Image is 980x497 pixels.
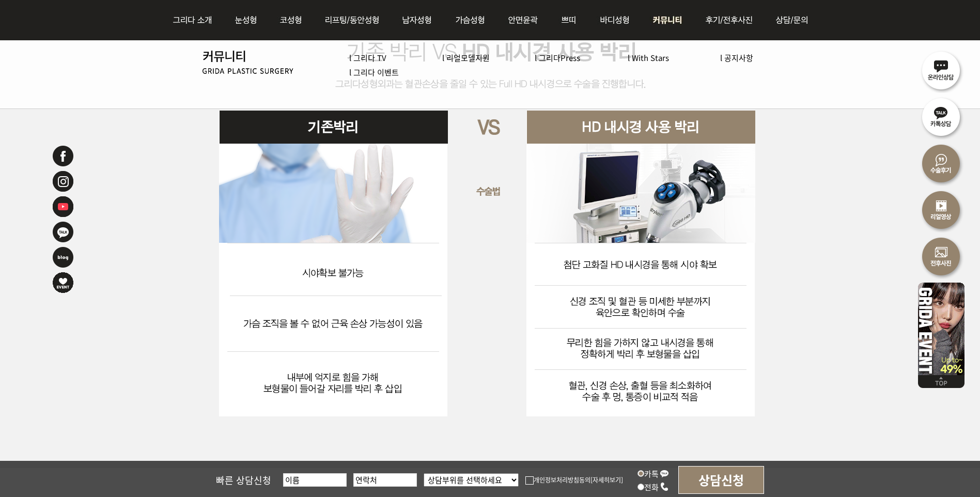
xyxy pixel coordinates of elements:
img: 인스타그램 [52,170,74,193]
span: 빠른 상담신청 [216,473,271,487]
img: 리얼영상 [918,186,965,232]
input: 카톡 [637,470,644,477]
img: 이벤트 [52,271,74,294]
img: 카톡상담 [918,93,965,139]
img: 온라인상담 [918,46,965,93]
img: 카카오톡 [52,221,74,243]
label: 카톡 [637,468,669,479]
img: 네이버블로그 [52,246,74,269]
img: checkbox.png [525,476,534,485]
input: 상담신청 [678,466,764,494]
a: l 그리다Press [535,52,580,63]
img: 페이스북 [52,145,74,167]
img: 이벤트 [918,279,965,375]
a: l 리얼모델지원 [442,52,490,63]
img: 커뮤니티 [203,50,293,74]
img: 위로가기 [918,375,965,388]
a: [자세히보기] [590,475,623,484]
label: 개인정보처리방침동의 [525,475,590,484]
img: call_icon.png [660,482,669,491]
img: 수술전후사진 [918,232,965,279]
a: l With Stars [628,52,669,63]
input: 연락처 [353,473,417,487]
img: 유투브 [52,195,74,218]
input: 이름 [283,473,347,487]
img: breast01_05.png [151,1,830,472]
a: l 그리다 TV [349,52,386,63]
label: 전화 [637,482,669,492]
a: l 공지사항 [720,52,753,63]
img: 수술후기 [918,139,965,186]
img: kakao_icon.png [660,469,669,478]
a: l 그리다 이벤트 [349,67,399,77]
input: 전화 [637,484,644,490]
